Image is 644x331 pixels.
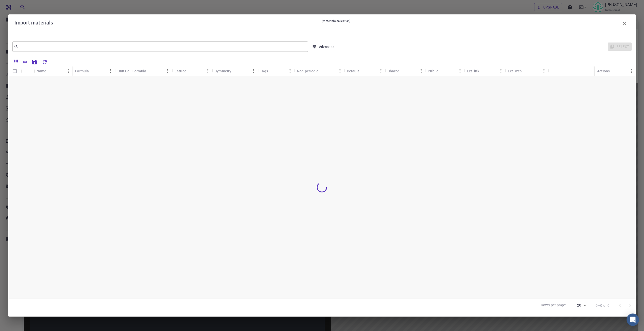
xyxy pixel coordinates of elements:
div: Name [34,66,72,76]
div: Unit Cell Formula [115,66,172,76]
div: Non-periodic [297,66,318,76]
button: Menu [286,67,294,75]
div: Open Intercom Messenger [626,313,639,326]
button: Menu [336,67,344,75]
button: Sort [399,67,407,74]
div: Formula [72,66,115,76]
div: Unit Cell Formula [117,66,146,76]
button: Menu [64,67,72,75]
div: Symmetry [214,66,231,76]
div: Ext+lnk [467,66,479,76]
div: 20 [568,302,587,309]
div: Symmetry [212,66,257,76]
div: Public [428,66,438,76]
button: Menu [417,67,425,75]
span: Wsparcie [10,4,31,8]
button: Advanced [310,43,337,51]
div: Tags [257,66,294,76]
button: Save Explorer Settings [29,57,40,67]
div: Public [425,66,464,76]
button: Columns [12,57,21,65]
div: Shared [388,66,399,76]
div: Actions [595,66,636,76]
button: Sort [46,67,54,75]
button: Sort [89,67,96,74]
div: Shared [385,66,425,76]
div: Import materials [14,19,630,29]
button: Menu [377,67,385,75]
div: Default [344,66,385,76]
p: 0–0 of 0 [596,303,609,308]
div: Ext+web [508,66,522,76]
button: Menu [628,67,636,75]
button: Menu [497,67,505,75]
button: Sort [186,67,193,74]
div: Actions [597,66,610,76]
button: Reset Explorer Settings [40,57,50,67]
button: Menu [249,67,257,75]
div: Lattice [175,66,186,76]
div: Default [347,66,359,76]
button: Menu [204,67,212,75]
button: Menu [540,67,548,75]
button: Menu [106,67,115,75]
small: (materials collection) [322,19,350,29]
button: Sort [146,67,153,74]
button: Export [21,57,29,65]
div: Formula [75,66,89,76]
button: Sort [268,67,275,74]
div: Name [37,66,46,76]
button: Menu [456,67,464,75]
div: Non-periodic [294,66,344,76]
div: Tags [260,66,268,76]
button: Sort [318,67,325,74]
div: Ext+lnk [464,66,505,76]
button: Menu [164,67,172,75]
div: Ext+web [505,66,548,76]
button: Sort [438,67,445,74]
div: Icon [21,66,34,76]
div: Lattice [172,66,212,76]
p: Rows per page: [541,302,566,308]
button: Sort [359,67,366,74]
